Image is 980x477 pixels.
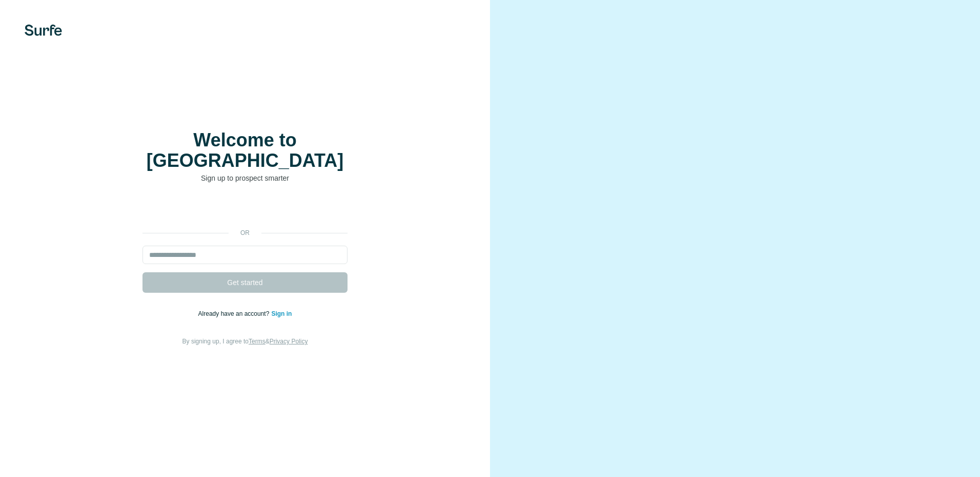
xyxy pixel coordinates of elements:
[137,199,353,221] iframe: “使用 Google 账号登录”按钮
[769,10,970,105] iframe: “使用 Google 账号登录”对话框
[249,338,266,345] a: Terms
[142,173,348,183] p: Sign up to prospect smarter
[25,25,62,36] img: Surfe's logo
[142,130,348,171] h1: Welcome to [GEOGRAPHIC_DATA]
[270,338,308,345] a: Privacy Policy
[198,310,272,317] span: Already have an account?
[229,228,261,237] p: or
[271,310,292,317] a: Sign in
[182,338,308,345] span: By signing up, I agree to &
